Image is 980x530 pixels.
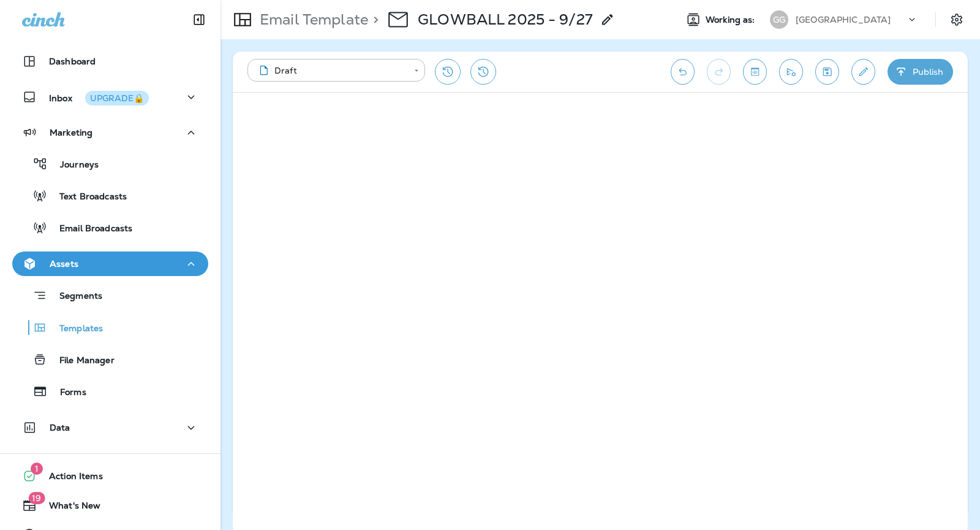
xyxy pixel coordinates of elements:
button: View Changelog [470,59,496,85]
button: Text Broadcasts [12,183,208,209]
button: Dashboard [12,49,208,74]
button: Toggle preview [743,59,767,85]
p: [GEOGRAPHIC_DATA] [796,15,891,25]
p: Dashboard [49,56,96,66]
button: Send test email [779,59,803,85]
button: UPGRADE🔒 [85,91,149,106]
span: 19 [28,492,45,504]
button: Data [12,415,208,440]
p: GLOWBALL 2025 - 9/27 [418,10,593,29]
p: File Manager [47,355,115,367]
p: Email Broadcasts [47,223,132,235]
span: 1 [31,463,43,475]
button: Edit details [851,59,875,85]
p: Segments [47,291,102,303]
button: Undo [671,59,695,85]
button: Save [815,59,839,85]
div: GG [770,10,788,29]
span: What's New [37,501,100,515]
button: InboxUPGRADE🔒 [12,85,208,109]
button: Assets [12,252,208,276]
button: Collapse Sidebar [182,7,216,32]
p: Assets [50,259,78,269]
span: Working as: [706,15,758,25]
button: Restore from previous version [435,59,461,85]
button: Forms [12,378,208,404]
p: Marketing [50,128,92,137]
p: Email Template [255,10,368,29]
button: Segments [12,282,208,309]
p: Templates [47,323,103,335]
button: Email Broadcasts [12,215,208,240]
p: Text Broadcasts [47,191,127,203]
button: Marketing [12,120,208,145]
button: 1Action Items [12,464,208,488]
button: Settings [946,9,968,31]
p: Inbox [49,91,149,104]
p: > [368,10,379,29]
p: Journeys [48,159,99,171]
button: 19What's New [12,493,208,518]
button: Publish [888,59,953,85]
button: Journeys [12,151,208,177]
p: Forms [48,387,86,399]
button: File Manager [12,347,208,372]
p: Data [50,423,70,432]
div: Draft [256,64,405,77]
span: Action Items [37,471,103,486]
button: Templates [12,315,208,340]
div: UPGRADE🔒 [90,94,144,102]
